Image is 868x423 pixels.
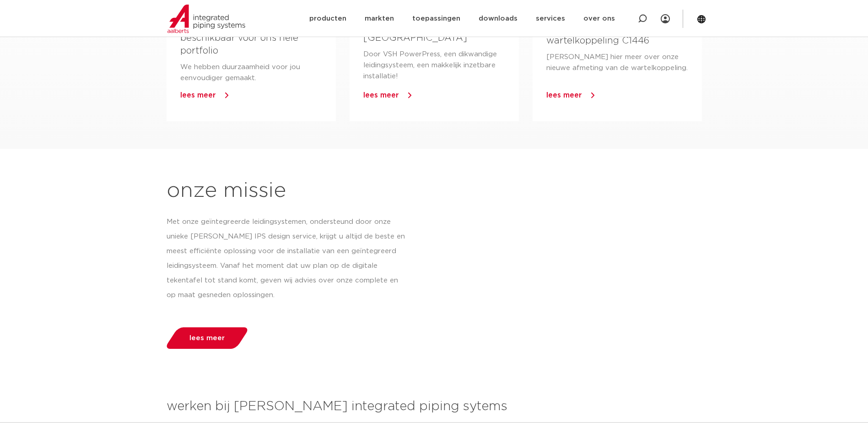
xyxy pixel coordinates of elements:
[167,215,407,303] p: Met onze geïntegreerde leidingsystemen, ondersteund door onze unieke [PERSON_NAME] IPS design ser...
[180,62,322,84] p: We hebben duurzaamheid voor jou eenvoudiger gemaakt.
[546,92,582,99] a: lees meer
[189,335,225,342] span: lees meer
[164,327,250,349] a: lees meer
[546,22,649,45] a: nieuw:VSHXPress wartelkoppeling C1446
[363,92,399,99] a: lees meer
[167,176,702,206] h1: onze missie
[180,92,216,99] a: lees meer
[167,397,702,416] h3: werken bij [PERSON_NAME] integrated piping sytems
[363,49,505,82] p: Door VSH PowerPress, een dikwandige leidingsysteem, een makkelijk inzetbare installatie!
[180,21,298,55] a: Koolstofgegevens nu beschikbaar voor ons hele portfolio
[546,52,688,74] p: [PERSON_NAME] hier meer over onze nieuwe afmeting van de wartelkoppeling.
